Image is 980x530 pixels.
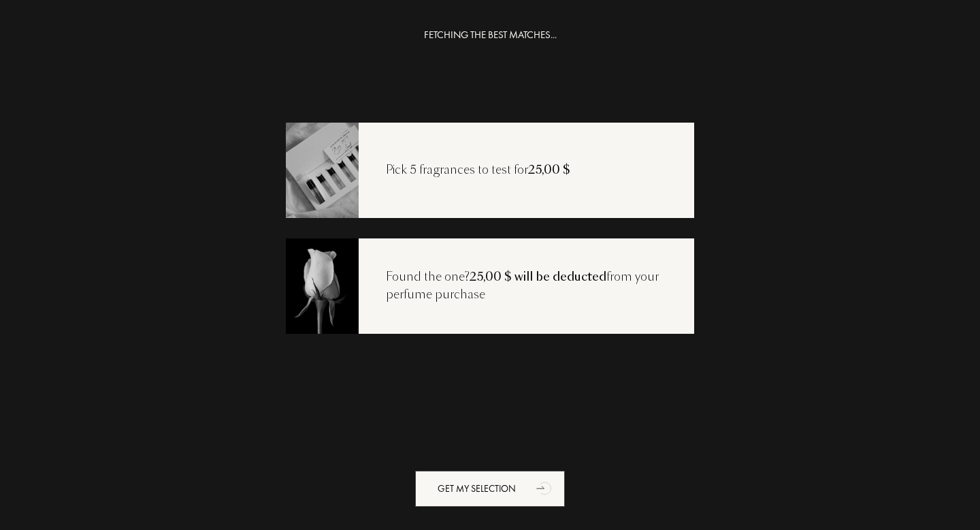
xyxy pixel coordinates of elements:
[424,27,557,43] div: FETCHING THE BEST MATCHES...
[285,236,359,334] img: recoload3.png
[359,161,598,179] div: Pick 5 fragrances to test for
[470,268,606,285] span: 25,00 $ will be deducted
[285,121,359,219] img: recoload1.png
[528,161,570,178] span: 25,00 $
[415,471,565,507] div: Get my selection
[359,268,694,303] div: Found the one? from your perfume purchase
[532,474,559,501] div: animation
